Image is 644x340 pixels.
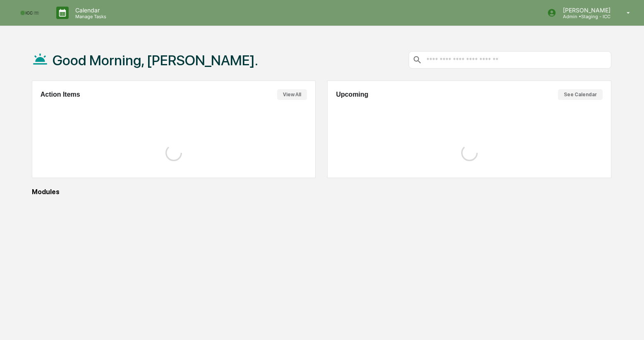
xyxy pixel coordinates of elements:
h2: Action Items [41,91,80,98]
button: See Calendar [558,89,603,100]
button: View All [277,89,307,100]
h1: Good Morning, [PERSON_NAME]. [53,52,258,69]
p: Manage Tasks [69,14,110,19]
img: logo [20,10,40,16]
div: Modules [32,188,611,196]
p: [PERSON_NAME] [556,7,615,14]
p: Admin • Staging - ICC [556,14,615,19]
h2: Upcoming [336,91,368,98]
p: Calendar [69,7,110,14]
